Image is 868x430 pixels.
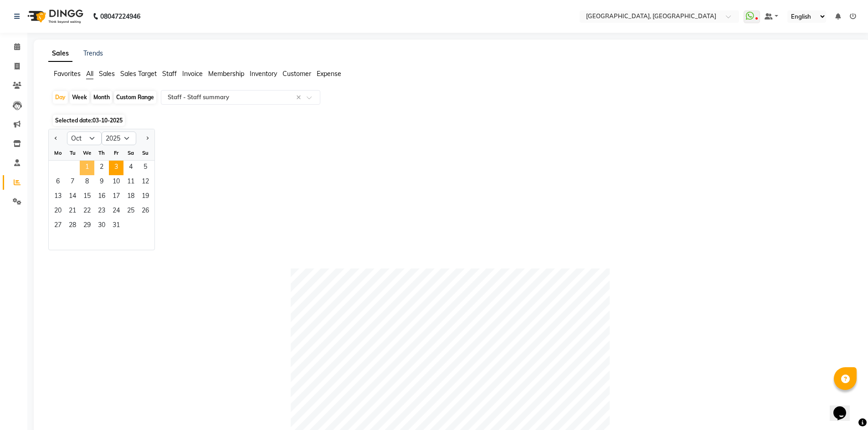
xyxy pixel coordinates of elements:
div: Saturday, October 4, 2025 [123,161,138,175]
span: 29 [80,219,94,233]
span: 3 [109,161,123,175]
div: Su [138,146,153,160]
b: 08047224946 [100,4,140,29]
span: 27 [51,219,65,233]
div: Fr [109,146,123,160]
div: Custom Range [114,91,156,104]
span: 5 [138,161,153,175]
span: 26 [138,204,153,219]
div: Sa [123,146,138,160]
div: Friday, October 10, 2025 [109,175,123,190]
div: Mo [51,146,65,160]
div: Friday, October 31, 2025 [109,219,123,233]
div: Tu [65,146,80,160]
div: Wednesday, October 1, 2025 [80,161,94,175]
span: 16 [94,190,109,204]
div: Saturday, October 25, 2025 [123,204,138,219]
div: Tuesday, October 21, 2025 [65,204,80,219]
button: Next month [144,131,151,146]
span: 28 [65,219,80,233]
span: 1 [80,161,94,175]
span: 13 [51,190,65,204]
div: Tuesday, October 28, 2025 [65,219,80,233]
div: Th [94,146,109,160]
span: 31 [109,219,123,233]
span: 30 [94,219,109,233]
div: Day [53,91,68,104]
span: 21 [65,204,80,219]
a: Trends [83,49,103,57]
div: Saturday, October 18, 2025 [123,190,138,204]
span: Clear all [296,93,304,102]
span: 6 [51,175,65,190]
iframe: chat widget [830,394,859,421]
span: Invoice [182,70,203,78]
span: Sales [99,70,115,78]
div: Monday, October 27, 2025 [51,219,65,233]
span: Expense [317,70,341,78]
span: Membership [208,70,244,78]
div: Wednesday, October 29, 2025 [80,219,94,233]
span: 10 [109,175,123,190]
div: Sunday, October 26, 2025 [138,204,153,219]
div: Monday, October 20, 2025 [51,204,65,219]
span: Staff [162,70,177,78]
div: Tuesday, October 14, 2025 [65,190,80,204]
span: All [86,70,93,78]
span: Inventory [250,70,277,78]
div: Wednesday, October 15, 2025 [80,190,94,204]
div: Friday, October 17, 2025 [109,190,123,204]
span: Selected date: [53,115,125,126]
img: logo [23,4,86,29]
div: Week [70,91,89,104]
button: Previous month [52,131,60,146]
span: 15 [80,190,94,204]
select: Select year [102,132,136,145]
div: Thursday, October 16, 2025 [94,190,109,204]
span: 14 [65,190,80,204]
div: Thursday, October 30, 2025 [94,219,109,233]
span: 2 [94,161,109,175]
div: Wednesday, October 8, 2025 [80,175,94,190]
span: 19 [138,190,153,204]
span: 03-10-2025 [92,117,123,124]
div: Thursday, October 9, 2025 [94,175,109,190]
div: Monday, October 13, 2025 [51,190,65,204]
span: 12 [138,175,153,190]
div: Month [91,91,112,104]
div: Thursday, October 2, 2025 [94,161,109,175]
span: 22 [80,204,94,219]
span: 25 [123,204,138,219]
div: Sunday, October 5, 2025 [138,161,153,175]
div: Friday, October 3, 2025 [109,161,123,175]
span: 11 [123,175,138,190]
div: Sunday, October 12, 2025 [138,175,153,190]
div: Monday, October 6, 2025 [51,175,65,190]
span: Customer [282,70,311,78]
span: Sales Target [120,70,157,78]
div: Saturday, October 11, 2025 [123,175,138,190]
span: 18 [123,190,138,204]
div: Sunday, October 19, 2025 [138,190,153,204]
div: We [80,146,94,160]
a: Sales [48,46,72,62]
span: Favorites [54,70,81,78]
span: 20 [51,204,65,219]
span: 9 [94,175,109,190]
div: Tuesday, October 7, 2025 [65,175,80,190]
span: 17 [109,190,123,204]
div: Thursday, October 23, 2025 [94,204,109,219]
span: 7 [65,175,80,190]
span: 8 [80,175,94,190]
select: Select month [67,132,102,145]
span: 4 [123,161,138,175]
div: Friday, October 24, 2025 [109,204,123,219]
span: 23 [94,204,109,219]
span: 24 [109,204,123,219]
div: Wednesday, October 22, 2025 [80,204,94,219]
